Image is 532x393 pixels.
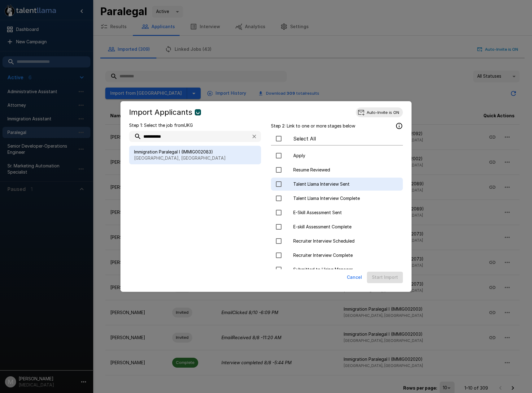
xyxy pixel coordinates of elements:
[134,155,256,161] p: [GEOGRAPHIC_DATA], [GEOGRAPHIC_DATA]
[293,266,398,273] span: Submitted to Hiring Manager
[129,122,261,128] p: Step 1: Select the job from UKG
[271,123,355,129] p: Step 2: Link to one or more stages below
[293,181,398,187] span: Talent Llama Interview Sent
[271,149,403,162] div: Apply
[293,209,398,216] span: E-Skill Assessment Sent
[134,149,256,155] span: Immigration Paralegal I (IMMIG002083)
[293,135,398,142] span: Select All
[271,206,403,219] div: E-Skill Assessment Sent
[395,122,403,130] svg: Applicants that are currently in these stages will be imported.
[293,224,398,230] span: E-skill Assessment Complete
[271,235,403,248] div: Recruiter Interview Scheduled
[129,146,261,164] div: Immigration Paralegal I (IMMIG002083)[GEOGRAPHIC_DATA], [GEOGRAPHIC_DATA]
[271,178,403,191] div: Talent Llama Interview Sent
[195,109,201,115] img: ukg_logo.jpeg
[271,263,403,276] div: Submitted to Hiring Manager
[271,220,403,233] div: E-skill Assessment Complete
[271,132,403,145] div: Select All
[293,195,398,201] span: Talent Llama Interview Complete
[293,167,398,173] span: Resume Reviewed
[271,163,403,176] div: Resume Reviewed
[271,249,403,262] div: Recruiter Interview Complete
[293,238,398,244] span: Recruiter Interview Scheduled
[271,192,403,205] div: Talent Llama Interview Complete
[293,252,398,258] span: Recruiter Interview Complete
[363,110,403,115] span: Auto-Invite is ON
[129,107,192,117] h5: Import Applicants
[293,153,398,159] span: Apply
[344,272,364,283] button: Cancel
